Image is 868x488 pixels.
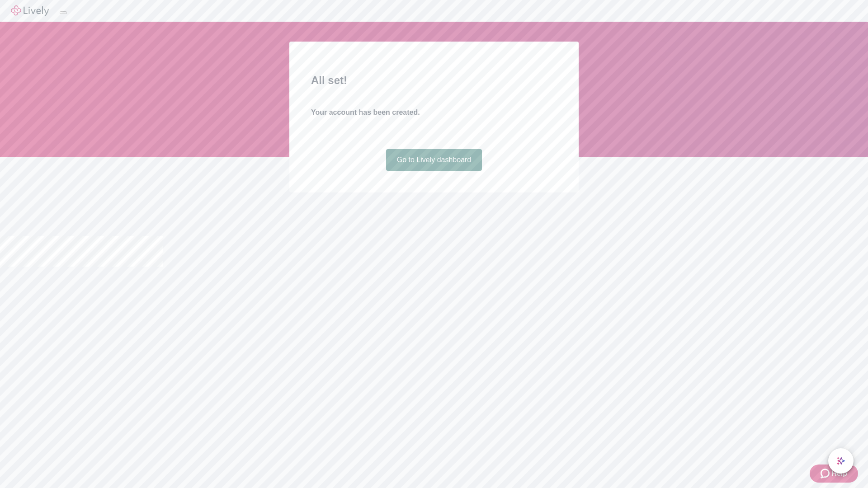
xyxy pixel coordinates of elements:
[831,468,847,479] span: Help
[810,465,858,483] button: Zendesk support iconHelp
[386,149,482,171] a: Go to Lively dashboard
[836,456,845,465] svg: Lively AI Assistant
[311,107,557,118] h4: Your account has been created.
[828,448,854,474] button: chat
[60,11,67,14] button: Log out
[311,72,557,89] h2: All set!
[821,468,831,479] svg: Zendesk support icon
[11,5,49,16] img: Lively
